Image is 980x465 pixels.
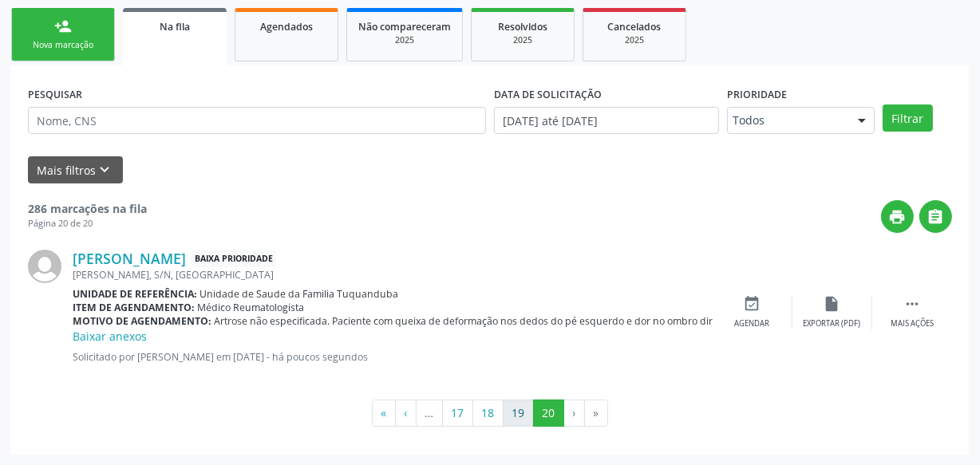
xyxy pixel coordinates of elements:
b: Unidade de referência: [73,287,197,301]
div: Mais ações [891,318,934,329]
span: Cancelados [608,20,662,33]
button: print [881,200,914,233]
div: Exportar (PDF) [804,318,861,329]
input: Selecione um intervalo [494,107,719,134]
span: Todos [733,112,842,128]
div: 2025 [483,34,563,46]
button: Filtrar [883,104,933,132]
label: PESQUISAR [28,82,82,107]
div: Nova marcação [23,39,103,51]
span: Resolvidos [498,20,547,33]
i: keyboard_arrow_down [97,161,114,179]
div: Página 20 de 20 [28,217,147,231]
button: Go to page 17 [442,400,473,427]
button: Go to page 20 [533,400,564,427]
i: event_available [744,295,761,313]
p: Solicitado por [PERSON_NAME] em [DATE] - há poucos segundos [73,350,713,364]
span: Não compareceram [358,20,451,33]
span: Baixa Prioridade [192,250,276,267]
ul: Pagination [28,400,952,427]
a: [PERSON_NAME] [73,250,186,267]
span: Na fila [160,20,190,33]
img: img [28,250,61,283]
a: Baixar anexos [73,329,147,344]
span: Agendados [260,20,313,33]
input: Nome, CNS [28,107,486,134]
label: Prioridade [727,82,787,107]
b: Motivo de agendamento: [73,314,211,328]
button: Mais filtroskeyboard_arrow_down [28,156,123,184]
button: Go to previous page [395,400,417,427]
strong: 286 marcações na fila [28,201,147,216]
button: Go to page 18 [472,400,504,427]
span: Unidade de Saude da Familia Tuquanduba [200,287,399,301]
label: DATA DE SOLICITAÇÃO [494,82,602,107]
div: 2025 [358,34,451,46]
i:  [903,295,921,313]
div: Agendar [735,318,770,329]
button: Go to page 19 [503,400,534,427]
div: [PERSON_NAME], S/N, [GEOGRAPHIC_DATA] [73,268,713,282]
button:  [919,200,952,233]
span: Médico Reumatologista [198,301,305,314]
i: print [889,208,907,226]
i: insert_drive_file [824,295,841,313]
b: Item de agendamento: [73,301,195,314]
div: 2025 [595,34,674,46]
div: person_add [54,18,72,35]
button: Go to first page [372,400,396,427]
i:  [927,208,945,226]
